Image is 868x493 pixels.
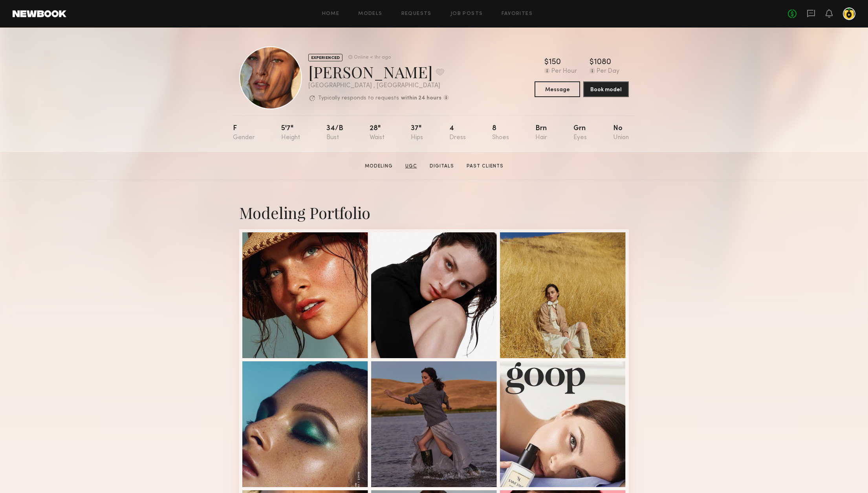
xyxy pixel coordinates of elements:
[450,11,483,17] a: Job Posts
[308,61,449,82] div: [PERSON_NAME]
[544,59,549,66] div: $
[597,68,619,75] div: Per Day
[318,96,399,101] p: Typically responds to requests
[358,11,382,17] a: Models
[326,125,343,141] div: 34/b
[551,68,577,75] div: Per Hour
[549,59,561,66] div: 150
[573,125,587,141] div: Grn
[370,125,385,141] div: 28"
[590,59,594,66] div: $
[411,125,423,141] div: 37"
[594,59,611,66] div: 1080
[281,125,300,141] div: 5'7"
[401,11,432,17] a: Requests
[613,125,629,141] div: No
[492,125,509,141] div: 8
[402,163,420,170] a: UGC
[308,54,342,61] div: EXPERIENCED
[463,163,507,170] a: Past Clients
[583,81,629,97] button: Book model
[233,125,255,141] div: F
[502,11,533,17] a: Favorites
[239,202,629,223] div: Modeling Portfolio
[449,125,466,141] div: 4
[401,96,441,101] b: within 24 hours
[535,81,580,97] button: Message
[322,11,340,17] a: Home
[362,163,396,170] a: Modeling
[354,55,391,60] div: Online < 1hr ago
[308,83,449,89] div: [GEOGRAPHIC_DATA] , [GEOGRAPHIC_DATA]
[535,125,547,141] div: Brn
[427,163,457,170] a: Digitals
